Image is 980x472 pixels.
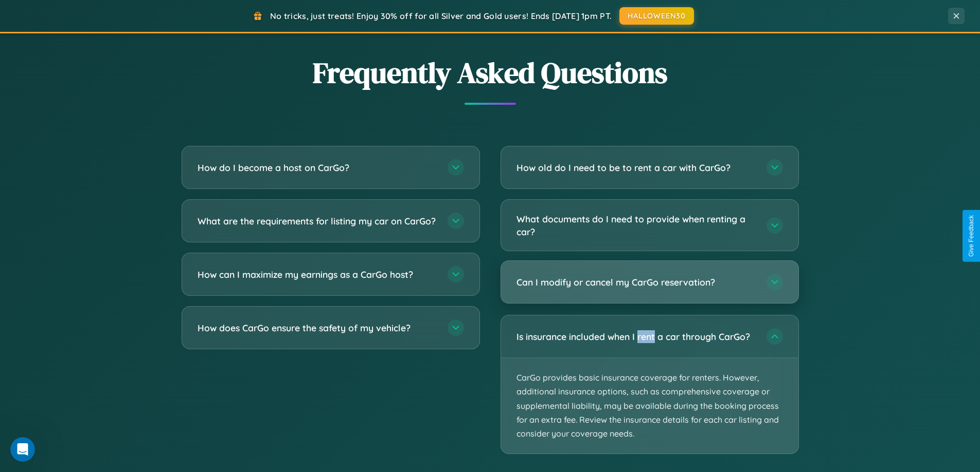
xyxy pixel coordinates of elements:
span: No tricks, just treats! Enjoy 30% off for all Silver and Gold users! Ends [DATE] 1pm PT. [270,11,612,21]
h3: Is insurance included when I rent a car through CarGo? [516,330,756,343]
h3: How do I become a host on CarGo? [198,161,437,174]
h3: What documents do I need to provide when renting a car? [516,213,756,238]
div: Give Feedback [968,215,975,257]
iframe: Intercom live chat [10,437,35,462]
h3: How does CarGo ensure the safety of my vehicle? [198,322,437,334]
h3: How can I maximize my earnings as a CarGo host? [198,268,437,281]
button: HALLOWEEN30 [619,7,694,25]
h3: Can I modify or cancel my CarGo reservation? [516,276,756,289]
p: CarGo provides basic insurance coverage for renters. However, additional insurance options, such ... [501,358,798,454]
h3: What are the requirements for listing my car on CarGo? [198,215,437,228]
h2: Frequently Asked Questions [182,53,799,92]
h3: How old do I need to be to rent a car with CarGo? [516,161,756,174]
